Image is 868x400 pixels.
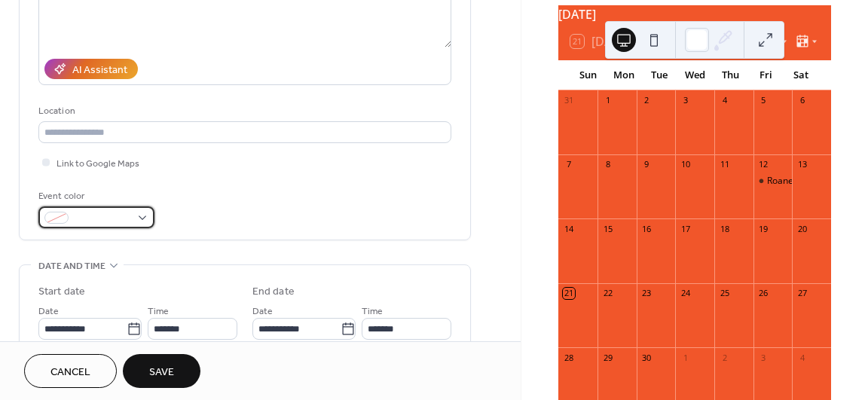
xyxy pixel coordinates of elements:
div: 16 [641,223,653,234]
div: Mon [606,60,641,90]
div: 26 [758,288,769,299]
div: Start date [38,284,85,300]
div: 6 [796,95,808,106]
div: 14 [563,223,574,234]
div: 20 [796,223,808,234]
button: Cancel [24,354,117,388]
div: 9 [641,159,653,170]
div: 21 [563,288,574,299]
div: 31 [563,95,574,106]
div: 10 [680,159,691,170]
div: 12 [758,159,769,170]
div: End date [252,284,295,300]
div: Wed [677,60,713,90]
div: 1 [602,95,613,106]
span: Cancel [50,365,90,380]
div: 23 [641,288,653,299]
div: Tue [641,60,677,90]
div: 4 [719,95,730,106]
div: 24 [680,288,691,299]
div: Event color [38,188,151,204]
div: 25 [719,288,730,299]
div: 7 [563,159,574,170]
div: 29 [602,352,613,363]
div: 2 [719,352,730,363]
div: 18 [719,223,730,234]
span: Time [148,304,169,319]
div: 28 [563,352,574,363]
div: 3 [680,95,691,106]
span: Date [252,304,273,319]
div: 11 [719,159,730,170]
div: 30 [641,352,653,363]
div: 8 [602,159,613,170]
span: Link to Google Maps [57,156,139,172]
div: 5 [758,95,769,106]
div: 27 [796,288,808,299]
div: Sat [784,60,819,90]
div: 4 [796,352,808,363]
div: Fri [748,60,784,90]
div: 13 [796,159,808,170]
div: Roane County Tennessee Sons of the Revolution [753,175,793,188]
div: 1 [680,352,691,363]
span: Time [362,304,383,319]
div: Thu [713,60,748,90]
div: 19 [758,223,769,234]
button: AI Assistant [44,59,138,79]
div: 3 [758,352,769,363]
div: Sun [570,60,606,90]
div: 22 [602,288,613,299]
span: Save [149,365,174,380]
span: Date [38,304,59,319]
div: Location [38,103,448,119]
div: 15 [602,223,613,234]
button: Save [123,354,200,388]
div: [DATE] [558,5,831,23]
div: 2 [641,95,653,106]
div: 17 [680,223,691,234]
span: Date and time [38,258,105,274]
div: AI Assistant [72,63,127,78]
